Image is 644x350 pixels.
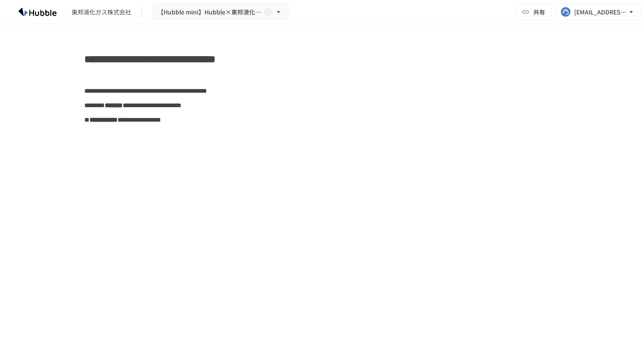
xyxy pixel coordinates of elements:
button: 共有 [516,3,552,20]
img: HzDRNkGCf7KYO4GfwKnzITak6oVsp5RHeZBEM1dQFiQ [10,5,65,19]
span: 【Hubble mini】Hubble×東邦液化ガス株式会社 オンボーディングプロジェクト [158,7,262,17]
div: [EMAIL_ADDRESS][DOMAIN_NAME] [574,7,627,17]
span: 共有 [533,7,545,17]
button: 【Hubble mini】Hubble×東邦液化ガス株式会社 オンボーディングプロジェクト [152,4,288,20]
div: 東邦液化ガス株式会社 [72,8,131,17]
button: [EMAIL_ADDRESS][DOMAIN_NAME] [555,3,641,20]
